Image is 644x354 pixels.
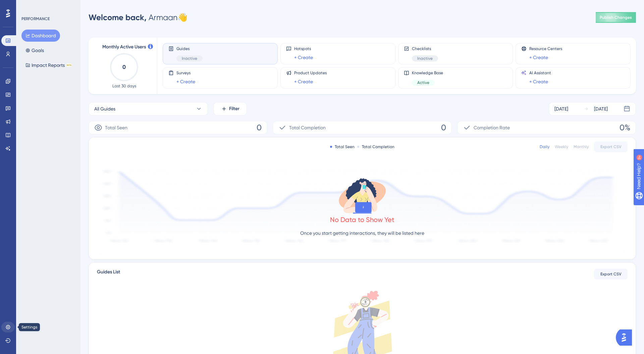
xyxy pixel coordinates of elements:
text: 0 [122,64,126,70]
div: Daily [540,144,549,149]
span: Checklists [412,46,438,51]
span: Inactive [182,56,197,61]
span: 0 [441,122,446,133]
span: Total Seen [105,124,127,132]
button: Filter [213,102,247,116]
span: Export CSV [600,144,622,149]
div: Total Completion [357,144,394,149]
a: + Create [529,78,548,86]
span: 0% [620,122,630,133]
span: Completion Rate [474,124,510,132]
span: Guides List [97,268,120,280]
span: Active [417,80,429,85]
button: Export CSV [594,141,628,152]
div: Monthly [574,144,589,149]
div: 9+ [46,3,50,9]
span: Resource Centers [529,46,562,51]
span: Last 30 days [112,83,136,89]
span: Need Help? [16,2,42,10]
div: PERFORMANCE [21,16,50,21]
a: + Create [294,53,313,61]
div: Weekly [555,144,568,149]
span: Hotspots [294,46,313,51]
div: [DATE] [554,105,568,113]
p: Once you start getting interactions, they will be listed here [300,229,424,237]
iframe: UserGuiding AI Assistant Launcher [616,327,636,348]
span: Guides [176,46,203,51]
button: Goals [21,44,48,56]
button: Impact ReportsBETA [21,59,76,71]
span: Publish Changes [600,15,632,20]
span: Filter [229,105,239,113]
span: All Guides [94,105,115,113]
button: All Guides [89,102,208,116]
a: + Create [176,78,195,86]
a: + Create [294,78,313,86]
a: + Create [529,53,548,61]
span: Total Completion [289,124,326,132]
span: Knowledge Base [412,70,443,76]
span: Surveys [176,70,195,76]
div: BETA [66,63,72,67]
span: Product Updates [294,70,327,76]
span: AI Assistant [529,70,551,76]
div: [DATE] [594,105,608,113]
button: Dashboard [21,30,60,42]
span: Export CSV [600,271,622,277]
span: Inactive [417,56,433,61]
div: Total Seen [330,144,355,149]
div: No Data to Show Yet [330,215,394,224]
span: Welcome back, [89,12,147,22]
span: Monthly Active Users [102,43,146,51]
span: 0 [257,122,262,133]
button: Export CSV [594,269,628,279]
div: Armaan 👋 [89,12,187,23]
button: Publish Changes [596,12,636,23]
